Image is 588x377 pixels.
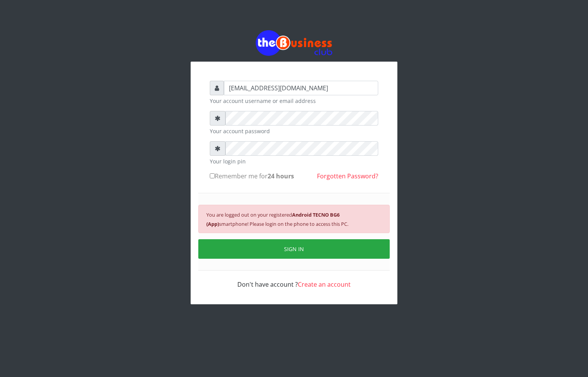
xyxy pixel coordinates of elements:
button: SIGN IN [198,239,390,259]
small: Your account username or email address [210,97,378,105]
b: 24 hours [268,172,294,180]
small: You are logged out on your registered smartphone! Please login on the phone to access this PC. [206,211,348,227]
input: Username or email address [224,81,378,95]
small: Your login pin [210,157,378,165]
small: Your account password [210,127,378,135]
a: Create an account [298,280,351,289]
label: Remember me for [210,171,294,181]
input: Remember me for24 hours [210,173,215,178]
a: Forgotten Password? [317,172,378,180]
div: Don't have account ? [210,271,378,289]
